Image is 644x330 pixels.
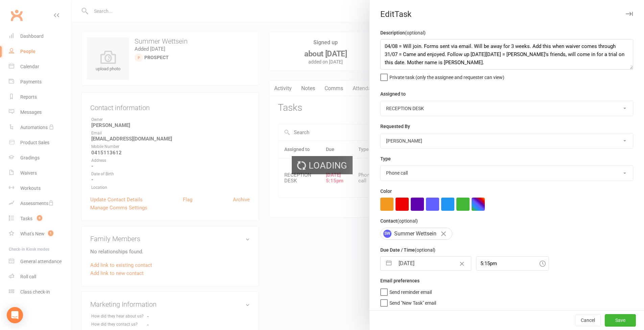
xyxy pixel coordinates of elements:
[380,90,406,98] label: Assigned to
[575,314,601,327] button: Cancel
[389,72,504,80] span: Private task (only the assignee and requester can view)
[397,218,418,224] small: (optional)
[389,287,432,295] span: Send reminder email
[380,39,633,70] textarea: 04/08 = Will join. Forms sent via email. Will be away for 3 weeks. Add this when waiver comes thr...
[380,217,418,225] label: Contact
[415,247,435,253] small: (optional)
[369,9,644,19] div: Edit Task
[405,30,426,35] small: (optional)
[605,314,636,327] button: Save
[456,257,468,270] button: Clear Date
[380,29,426,36] label: Description
[380,155,391,162] label: Type
[380,123,410,130] label: Requested By
[380,277,420,284] label: Email preferences
[389,298,436,306] span: Send "New Task" email
[7,307,23,323] div: Open Intercom Messenger
[380,187,392,195] label: Color
[380,246,435,254] label: Due Date / Time
[383,230,391,238] span: SW
[380,228,452,240] div: Summer Wettsein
